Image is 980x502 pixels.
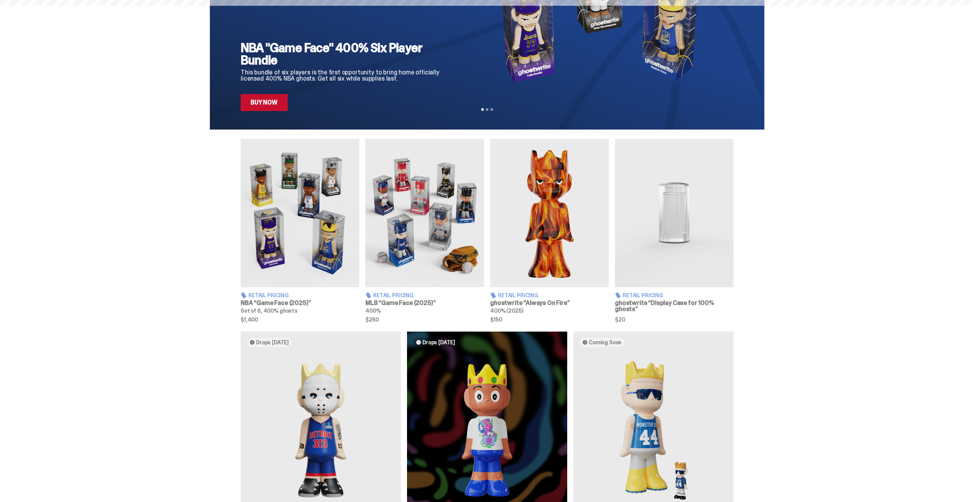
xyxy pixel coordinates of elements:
img: Game Face (2025) [241,139,359,287]
span: $150 [490,317,609,322]
a: Buy Now [241,94,288,111]
h3: ghostwrite “Display Case for 100% ghosts” [615,300,734,312]
a: Game Face (2025) Retail Pricing [241,139,359,322]
span: Retail Pricing [373,293,414,298]
span: $20 [615,317,734,322]
span: $250 [365,317,484,322]
button: View slide 3 [491,108,493,111]
a: Display Case for 100% ghosts Retail Pricing [615,139,734,322]
span: 400% [365,307,380,314]
span: Retail Pricing [623,293,663,298]
img: Display Case for 100% ghosts [615,139,734,287]
h3: MLB “Game Face (2025)” [365,300,484,306]
img: Always On Fire [490,139,609,287]
p: This bundle of six players is the first opportunity to bring home officially licensed 400% NBA gh... [241,69,446,82]
span: $1,400 [241,317,359,322]
h3: NBA “Game Face (2025)” [241,300,359,306]
span: Retail Pricing [498,293,538,298]
h3: ghostwrite “Always On Fire” [490,300,609,306]
button: View slide 2 [486,108,488,111]
span: 400% (2025) [490,307,523,314]
button: View slide 1 [481,108,484,111]
img: Game Face (2025) [365,139,484,287]
span: Retail Pricing [248,293,289,298]
span: Coming Soon [589,339,622,345]
a: Game Face (2025) Retail Pricing [365,139,484,322]
a: Always On Fire Retail Pricing [490,139,609,322]
h2: NBA "Game Face" 400% Six Player Bundle [241,42,446,66]
span: Drops [DATE] [256,339,289,345]
span: Set of 6, 400% ghosts [241,307,298,314]
span: Drops [DATE] [422,339,455,345]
